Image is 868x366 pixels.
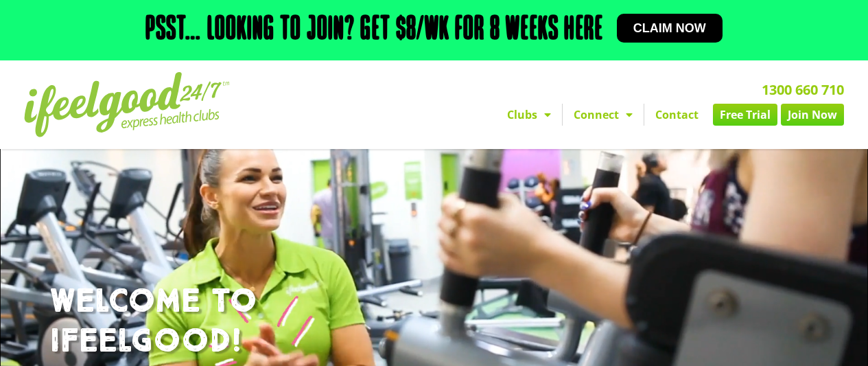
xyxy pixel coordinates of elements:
a: Claim now [617,14,723,43]
a: Join Now [781,104,844,126]
a: Connect [563,104,644,126]
h2: Psst… Looking to join? Get $8/wk for 8 weeks here [145,14,603,47]
a: Clubs [496,104,562,126]
span: Claim now [633,22,706,34]
nav: Menu [316,104,844,126]
a: 1300 660 710 [762,80,844,99]
h1: WELCOME TO IFEELGOOD! [50,282,819,361]
a: Free Trial [713,104,777,126]
a: Contact [644,104,709,126]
